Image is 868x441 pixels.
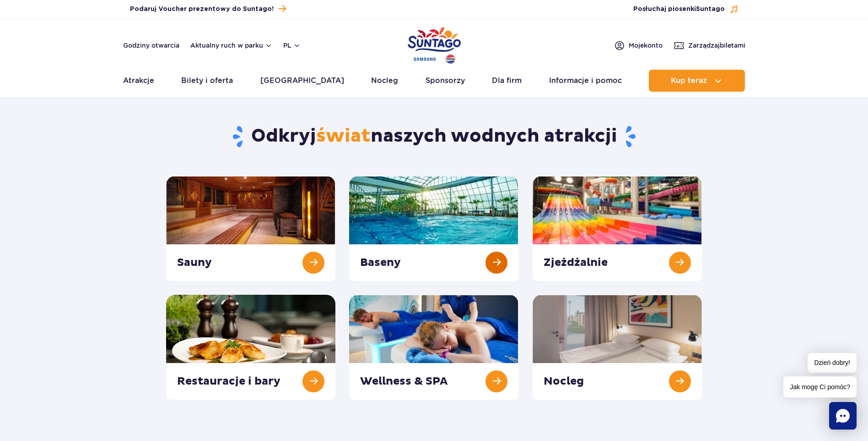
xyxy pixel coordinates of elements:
[260,70,344,92] a: [GEOGRAPHIC_DATA]
[671,77,707,85] span: Kup teraz
[629,41,663,50] span: Moje konto
[633,5,739,14] button: Posłuchaj piosenkiSuntago
[426,70,465,92] a: Sponsorzy
[130,3,286,15] a: Podaruj Voucher prezentowy do Suntago!
[783,376,857,397] span: Jak mogę Ci pomóc?
[829,402,857,430] div: Chat
[283,41,301,50] button: pl
[190,42,272,49] button: Aktualny ruch w parku
[408,23,461,65] a: Park of Poland
[549,70,622,92] a: Informacje i pomoc
[688,41,745,50] span: Zarządzaj biletami
[808,353,857,373] span: Dzień dobry!
[633,5,725,14] span: Posłuchaj piosenki
[123,41,179,50] a: Godziny otwarcia
[181,70,233,92] a: Bilety i oferta
[649,70,745,92] button: Kup teraz
[166,125,702,149] h1: Odkryj naszych wodnych atrakcji
[371,70,398,92] a: Nocleg
[674,40,745,51] a: Zarządzajbiletami
[614,40,663,51] a: Mojekonto
[696,6,725,12] span: Suntago
[123,70,154,92] a: Atrakcje
[492,70,522,92] a: Dla firm
[316,125,371,148] span: świat
[130,5,274,14] span: Podaruj Voucher prezentowy do Suntago!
